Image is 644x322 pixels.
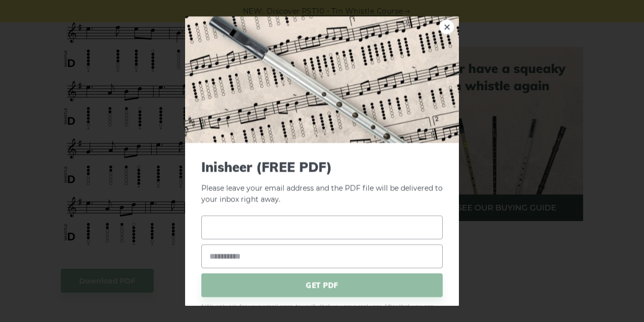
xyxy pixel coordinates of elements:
[185,16,459,143] img: Tin Whistle Tab Preview
[201,273,443,297] span: GET PDF
[439,19,454,34] a: ×
[201,302,443,320] span: * We only ask for your email once, to verify that you are a real user. After that, you can downlo...
[201,159,443,206] p: Please leave your email address and the PDF file will be delivered to your inbox right away.
[201,159,443,175] span: Inisheer (FREE PDF)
